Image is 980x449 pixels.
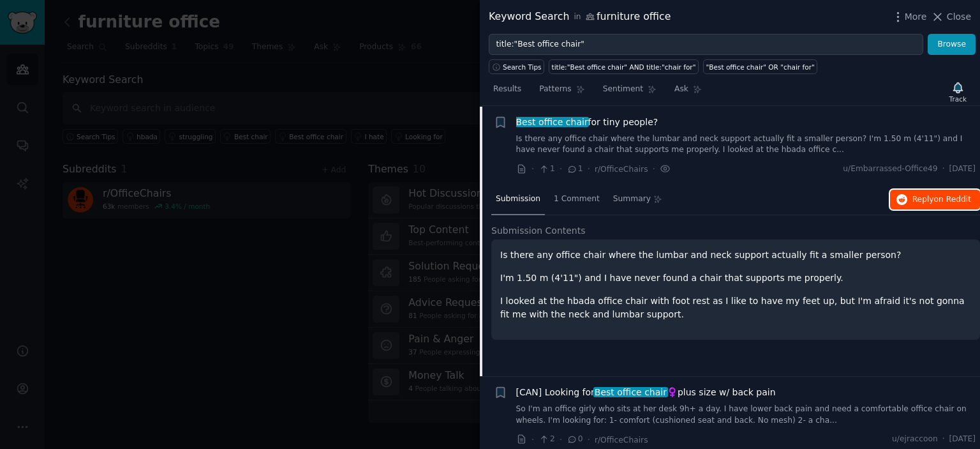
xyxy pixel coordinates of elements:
span: · [560,162,562,176]
a: Results [489,79,526,105]
a: So I'm an office girly who sits at her desk 9h+ a day. I have lower back pain and need a comforta... [516,404,976,426]
span: u/ejraccoon [892,434,938,445]
span: 2 [538,434,554,445]
span: · [942,434,945,445]
span: Patterns [539,84,571,95]
span: Ask [674,84,688,95]
span: 1 [538,164,554,175]
span: · [588,162,590,176]
span: Submission [496,194,540,205]
input: Try a keyword related to your business [489,34,923,56]
a: Is there any office chair where the lumbar and neck support actually fit a smaller person? I'm 1.... [516,133,976,156]
button: More [891,10,927,24]
span: Submission Contents [491,224,586,238]
span: More [905,10,927,24]
span: 1 [567,164,583,175]
span: Best office chair [593,387,668,397]
a: Patterns [535,79,589,105]
button: Replyon Reddit [890,190,980,210]
span: [DATE] [949,434,976,445]
button: Track [945,79,971,105]
button: Search Tips [489,59,544,74]
span: in [574,11,581,23]
span: Search Tips [503,63,542,72]
div: Keyword Search furniture office [489,9,671,25]
p: I looked at the hbada office chair with foot rest as I like to have my feet up, but I'm afraid it... [500,294,971,321]
span: for tiny people? [516,116,658,129]
button: Browse [928,34,976,56]
div: Track [949,95,967,103]
span: 1 Comment [554,194,600,205]
span: Sentiment [603,84,643,95]
span: [CAN] Looking for ♀️plus size w/ back pain [516,386,776,399]
button: Close [931,10,971,24]
span: Reply [912,194,971,206]
span: Best office chair [515,117,590,127]
span: · [531,162,534,176]
a: title:"Best office chair" AND title:"chair for" [549,59,699,74]
span: on Reddit [934,195,971,204]
span: · [942,164,945,175]
a: [CAN] Looking forBest office chair♀️plus size w/ back pain [516,386,776,399]
div: title:"Best office chair" AND title:"chair for" [552,63,696,72]
span: u/Embarrassed-Office49 [843,164,937,175]
span: r/OfficeChairs [595,436,648,445]
p: I'm 1.50 m (4'11") and I have never found a chair that supports me properly. [500,271,971,285]
span: · [531,433,534,446]
span: 0 [567,434,583,445]
a: Sentiment [598,79,661,105]
span: · [588,433,590,446]
span: r/OfficeChairs [595,165,648,174]
a: Best office chairfor tiny people? [516,116,658,129]
span: Results [493,84,521,95]
span: · [653,162,655,176]
p: Is there any office chair where the lumbar and neck support actually fit a smaller person? [500,248,971,262]
a: Ask [670,79,706,105]
span: Summary [613,194,651,205]
span: Close [947,10,971,24]
span: · [560,433,562,446]
a: "Best office chair" OR "chair for" [703,59,817,74]
div: "Best office chair" OR "chair for" [706,63,815,72]
span: [DATE] [949,164,976,175]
